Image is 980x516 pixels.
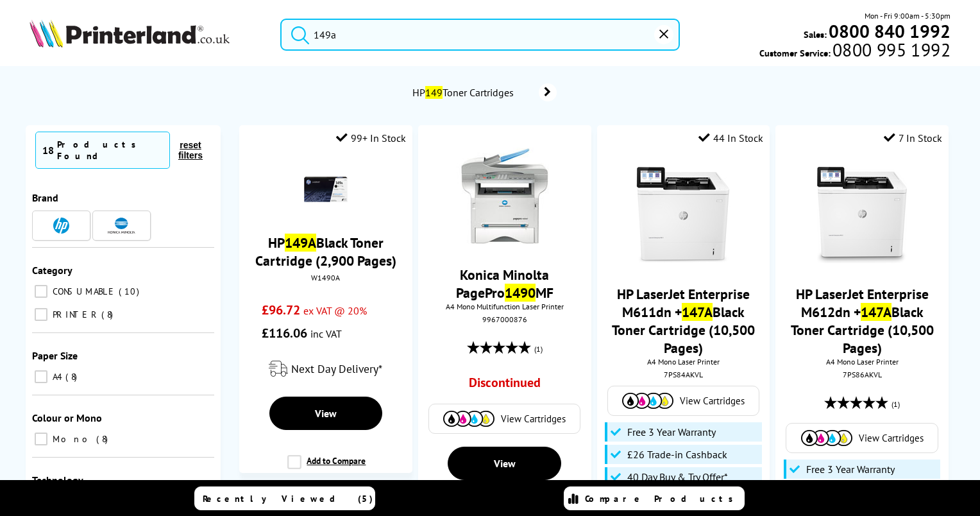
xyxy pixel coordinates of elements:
[315,407,337,420] span: View
[585,493,740,504] span: Compare Products
[801,430,852,446] img: Cartridges
[564,486,745,510] a: Compare Products
[32,411,102,424] span: Colour or Mono
[607,370,761,379] div: 7PS84AKVL
[831,44,950,56] span: 0800 995 1992
[30,19,230,47] img: Printerland Logo
[53,218,69,234] img: HP
[35,308,47,321] input: PRINTER 8
[425,86,443,99] mark: 149
[101,309,116,320] span: 8
[604,357,764,366] span: A4 Mono Laser Printer
[410,86,520,99] span: HP Toner Cartridges
[287,455,366,479] label: Add to Compare
[891,392,900,417] span: (1)
[410,83,557,101] a: HP149Toner Cartridges
[35,433,47,445] input: Mono 8
[627,448,727,461] span: £26 Trade-in Cashback
[49,371,64,383] span: A4
[49,433,95,445] span: Mono
[806,463,895,476] span: Free 3 Year Warranty
[262,302,300,318] span: £96.72
[612,285,755,357] a: HP LaserJet Enterprise M611dn +147ABlack Toner Cartridge (10,500 Pages)
[534,337,543,361] span: (1)
[680,395,745,407] span: View Cartridges
[448,447,561,480] a: View
[622,393,673,409] img: Cartridges
[255,234,396,270] a: HP149ABlack Toner Cartridge (2,900 Pages)
[501,413,566,425] span: View Cartridges
[280,19,680,51] input: Search product or brand
[32,349,78,362] span: Paper Size
[627,426,716,438] span: Free 3 Year Warranty
[303,167,348,212] img: HP-W1490A-Small.png
[425,302,585,311] span: A4 Mono Multifunction Laser Printer
[435,411,573,427] a: View Cartridges
[785,370,939,379] div: 7PS86AKVL
[635,167,731,263] img: HP-M611dn-Front-Small.jpg
[291,361,382,376] span: Next Day Delivery*
[494,457,516,470] span: View
[793,430,931,446] a: View Cartridges
[698,132,763,144] div: 44 In Stock
[32,191,58,204] span: Brand
[457,148,553,244] img: pagepro_1490MF_Front-thumb.jpg
[49,286,117,297] span: CONSUMABLE
[682,303,713,321] mark: 147A
[203,493,373,504] span: Recently Viewed (5)
[303,304,367,317] span: ex VAT @ 20%
[170,139,211,161] button: reset filters
[782,357,942,366] span: A4 Mono Laser Printer
[246,351,406,387] div: modal_delivery
[119,286,142,297] span: 10
[814,167,910,263] img: HP-M612dn-Front-Small.jpg
[336,132,406,144] div: 99+ In Stock
[859,432,924,444] span: View Cartridges
[32,264,72,277] span: Category
[456,266,553,302] a: Konica Minolta PagePro1490MF
[310,327,342,340] span: inc VAT
[443,411,494,427] img: Cartridges
[614,393,752,409] a: View Cartridges
[884,132,942,144] div: 7 In Stock
[108,218,135,234] img: Konica Minolta
[428,314,582,324] div: 9967000876
[791,285,934,357] a: HP LaserJet Enterprise M612dn +147ABlack Toner Cartridge (10,500 Pages)
[505,284,536,302] mark: 1490
[49,309,100,320] span: PRINTER
[804,28,827,40] span: Sales:
[627,470,728,483] span: 40 Day Buy & Try Offer*
[262,325,307,341] span: £116.06
[96,433,111,445] span: 8
[30,19,264,50] a: Printerland Logo
[285,234,316,252] mark: 149A
[35,370,47,383] input: A4 8
[759,44,950,59] span: Customer Service:
[441,374,569,397] div: Discontinued
[249,273,403,282] div: W1490A
[861,303,891,321] mark: 147A
[32,474,83,486] span: Technology
[269,397,383,430] a: View
[35,285,47,298] input: CONSUMABLE 10
[865,10,950,22] span: Mon - Fri 9:00am - 5:30pm
[829,19,950,43] b: 0800 840 1992
[42,144,54,157] span: 18
[65,371,80,383] span: 8
[827,25,950,37] a: 0800 840 1992
[194,486,375,510] a: Recently Viewed (5)
[57,139,163,162] div: Products Found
